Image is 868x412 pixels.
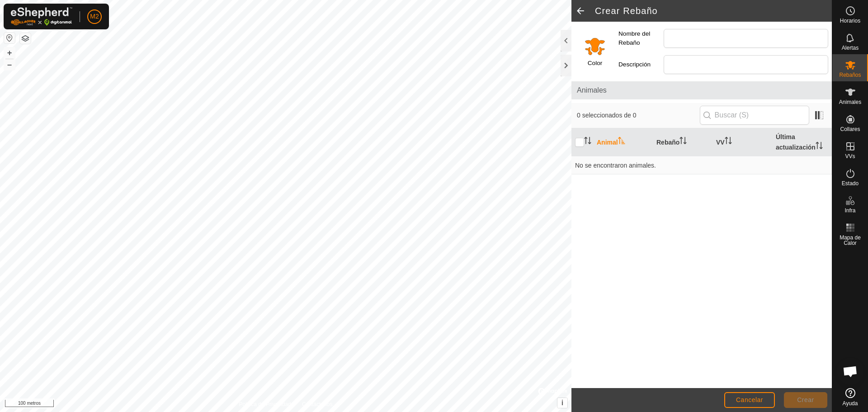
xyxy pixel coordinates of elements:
[302,401,332,407] font: Contáctenos
[725,138,732,145] p-sorticon: Activar para ordenar
[90,13,99,20] font: M2
[832,384,868,410] a: Ayuda
[4,33,15,43] button: Restablecer Mapa
[588,60,602,66] font: Color
[595,6,658,16] font: Crear Rebaño
[816,143,823,150] p-sorticon: Activar para ordenar
[842,180,859,187] font: Estado
[4,59,15,70] button: –
[11,7,72,26] img: Logotipo de Gallagher
[679,138,687,145] p-sorticon: Activar para ordenar
[618,30,650,46] font: Nombre del Rebaño
[784,392,827,408] button: Crear
[839,99,861,105] font: Animales
[618,138,625,145] p-sorticon: Activar para ordenar
[20,33,31,44] button: Capas del Mapa
[724,392,775,408] button: Cancelar
[584,138,591,145] p-sorticon: Activar para ordenar
[561,399,563,407] font: i
[736,396,763,403] font: Cancelar
[7,48,12,57] font: +
[844,207,855,214] font: Infra
[840,126,860,132] font: Collares
[843,400,858,407] font: Ayuda
[716,139,725,146] font: VV
[4,47,15,58] button: +
[557,398,567,408] button: i
[302,400,332,408] a: Contáctenos
[837,358,864,385] div: Chat abierto
[656,139,679,146] font: Rebaño
[845,153,855,159] font: VVs
[239,401,291,407] font: Política de Privacidad
[839,72,861,78] font: Rebaños
[618,61,651,68] font: Descripción
[239,400,291,408] a: Política de Privacidad
[597,139,618,146] font: Animal
[840,234,861,246] font: Mapa de Calor
[577,112,637,119] font: 0 seleccionados de 0
[700,106,809,125] input: Buscar (S)
[797,396,814,403] font: Crear
[842,45,859,51] font: Alertas
[575,162,656,169] font: No se encontraron animales.
[776,133,816,151] font: Última actualización
[577,86,607,94] font: Animales
[7,60,12,69] font: –
[840,18,860,24] font: Horarios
